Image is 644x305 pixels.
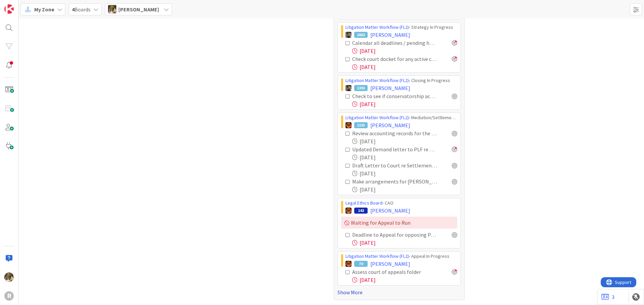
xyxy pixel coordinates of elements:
b: 4 [72,6,74,13]
div: [DATE] [352,153,457,161]
div: Check to see if conservatorship accounting has been filed (checked 7/30) [352,92,437,100]
div: 1391 [354,85,368,91]
a: Litigation Matter Workflow (FL2) [345,115,409,121]
div: [DATE] [352,169,457,177]
div: 143 [354,208,368,214]
div: Make arrangements for [PERSON_NAME] to have a place to stay a head of trial on [DATE] [352,177,437,185]
div: 2662 [354,32,368,38]
img: TR [345,122,352,128]
div: [DATE] [352,47,457,55]
div: [DATE] [352,276,457,284]
img: MW [345,85,352,91]
div: 2225 [354,122,368,128]
div: › CAO [345,200,457,207]
img: DG [4,273,14,282]
a: Show More [337,288,461,296]
a: 3 [601,293,614,301]
span: Boards [72,5,91,13]
div: 70 [354,261,368,267]
img: TR [345,208,352,214]
a: Litigation Matter Workflow (FL2) [345,24,409,30]
a: Legal Ethics Board [345,200,382,206]
div: Waiting for Appeal to Run [341,217,457,229]
div: Draft Letter to Court re Settlement - attorney fees [352,161,437,169]
span: Support [14,1,31,9]
span: [PERSON_NAME] [370,84,410,92]
span: [PERSON_NAME] [370,260,410,268]
div: Assess court of appeals folder [352,268,434,276]
div: [DATE] [352,100,457,108]
div: › Closing In Progress [345,77,457,84]
img: Visit kanbanzone.com [4,4,14,14]
div: › Mediation/Settlement in Progress [345,114,457,121]
a: Litigation Matter Workflow (FL2) [345,77,409,83]
div: Check court docket for any active cases: Pull all existing documents and put in case pleading fol... [352,55,437,63]
div: [DATE] [352,63,457,71]
img: DG [108,5,116,13]
div: › Strategy In Progress [345,24,457,31]
img: TR [345,261,352,267]
div: [DATE] [352,239,457,247]
div: › Appeal In Progress [345,253,457,260]
div: [DATE] [352,137,457,145]
img: MW [345,32,352,38]
div: Review accounting records for the trust / circulate to Trustee and Beneficiaries (see 9/2 email) [352,129,437,137]
div: R [4,291,14,301]
a: Litigation Matter Workflow (FL2) [345,253,409,259]
span: My Zone [34,5,54,13]
span: [PERSON_NAME] [370,207,410,215]
span: [PERSON_NAME] [370,31,410,39]
span: [PERSON_NAME] [370,121,410,129]
span: [PERSON_NAME] [118,5,159,13]
div: Calendar all deadlines / pending hearings / etc. Update "Next Deadline" field on this card [352,39,437,47]
div: Updated Demand letter to PLF re atty fees (see 9/2 email) [352,145,437,153]
div: Deadline to Appeal for opposing Party -[DATE] - If no appeal then close file. [352,231,437,239]
div: [DATE] [352,185,457,194]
